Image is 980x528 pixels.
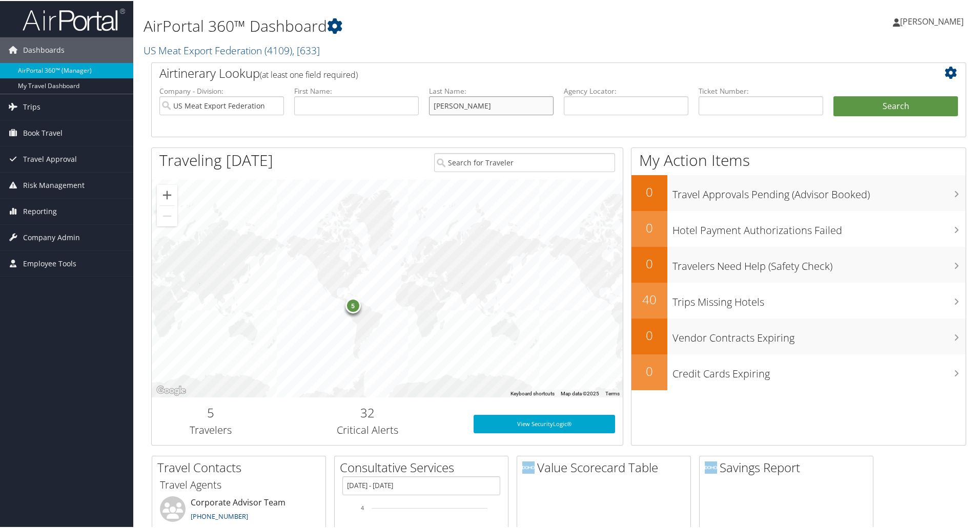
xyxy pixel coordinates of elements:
[893,5,974,36] a: [PERSON_NAME]
[159,149,273,170] h1: Traveling [DATE]
[157,205,177,225] button: Zoom out
[264,43,292,56] span: ( 4109 )
[672,289,966,308] h3: Trips Missing Hotels
[159,85,284,95] label: Company - Division:
[157,184,177,204] button: Zoom in
[900,15,964,26] span: [PERSON_NAME]
[631,254,667,271] h2: 0
[699,85,823,95] label: Ticket Number:
[434,152,615,171] input: Search for Traveler
[631,218,667,236] h2: 0
[23,119,63,145] span: Book Travel
[522,460,535,473] img: domo-logo.png
[561,390,599,395] span: Map data ©2025
[160,477,318,491] h3: Travel Agents
[277,422,458,436] h3: Critical Alerts
[361,504,364,510] tspan: 4
[631,353,966,389] a: 0Credit Cards Expiring
[672,217,966,237] h3: Hotel Payment Authorizations Failed
[154,383,188,396] img: Google
[631,326,667,343] h2: 0
[631,290,667,307] h2: 40
[23,36,65,62] span: Dashboards
[631,174,966,210] a: 0Travel Approvals Pending (Advisor Booked)
[277,403,458,420] h2: 32
[345,297,360,312] div: 5
[631,149,966,170] h1: My Action Items
[605,390,620,395] a: Terms (opens in new tab)
[294,85,419,95] label: First Name:
[631,246,966,282] a: 0Travelers Need Help (Safety Check)
[23,7,125,31] img: airportal-logo.png
[705,460,717,473] img: domo-logo.png
[672,325,966,344] h3: Vendor Contracts Expiring
[159,422,262,436] h3: Travelers
[833,95,958,116] button: Search
[191,511,248,520] a: [PHONE_NUMBER]
[23,172,85,197] span: Risk Management
[474,414,615,432] a: View SecurityLogic®
[672,181,966,201] h3: Travel Approvals Pending (Advisor Booked)
[292,43,320,56] span: , [ 633 ]
[429,85,554,95] label: Last Name:
[159,403,262,420] h2: 5
[631,362,667,379] h2: 0
[154,383,188,396] a: Open this area in Google Maps (opens a new window)
[144,14,697,36] h1: AirPortal 360™ Dashboard
[631,210,966,246] a: 0Hotel Payment Authorizations Failed
[260,68,358,79] span: (at least one field required)
[23,198,57,223] span: Reporting
[631,282,966,318] a: 40Trips Missing Hotels
[340,458,508,475] h2: Consultative Services
[631,182,667,200] h2: 0
[564,85,688,95] label: Agency Locator:
[23,145,77,171] span: Travel Approval
[511,389,555,396] button: Keyboard shortcuts
[705,458,873,475] h2: Savings Report
[631,318,966,353] a: 0Vendor Contracts Expiring
[672,253,966,272] h3: Travelers Need Help (Safety Check)
[672,361,966,380] h3: Credit Cards Expiring
[23,224,80,249] span: Company Admin
[144,43,320,56] a: US Meat Export Federation
[522,458,690,475] h2: Value Scorecard Table
[23,93,40,119] span: Trips
[23,250,76,276] span: Employee Tools
[157,458,325,475] h2: Travel Contacts
[159,64,890,81] h2: Airtinerary Lookup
